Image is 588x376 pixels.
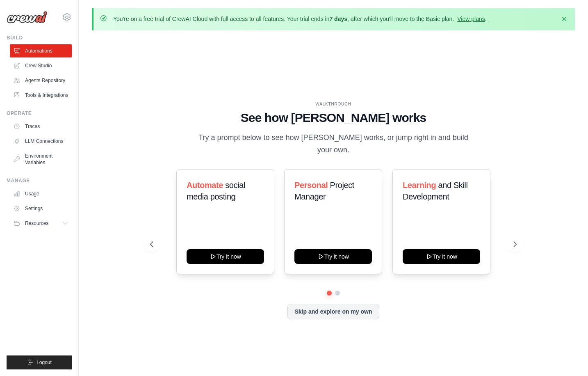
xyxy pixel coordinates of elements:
[403,249,480,264] button: Try it now
[7,34,72,41] div: Build
[403,181,467,201] span: and Skill Development
[403,181,436,190] span: Learning
[294,249,372,264] button: Try it now
[10,202,72,215] a: Settings
[187,249,264,264] button: Try it now
[10,120,72,133] a: Traces
[113,15,487,23] p: You're on a free trial of CrewAI Cloud with full access to all features. Your trial ends in , aft...
[10,149,72,169] a: Environment Variables
[10,59,72,72] a: Crew Studio
[187,181,245,201] span: social media posting
[10,44,72,57] a: Automations
[7,11,48,23] img: Logo
[150,101,517,107] div: WALKTHROUGH
[7,110,72,117] div: Operate
[7,177,72,184] div: Manage
[287,304,379,319] button: Skip and explore on my own
[10,217,72,230] button: Resources
[7,355,72,369] button: Logout
[187,181,223,190] span: Automate
[10,187,72,200] a: Usage
[294,181,354,201] span: Project Manager
[457,16,485,22] a: View plans
[36,359,52,366] span: Logout
[10,89,72,102] a: Tools & Integrations
[329,16,347,22] strong: 7 days
[10,135,72,148] a: LLM Connections
[10,74,72,87] a: Agents Repository
[150,110,517,125] h1: See how [PERSON_NAME] works
[196,132,471,156] p: Try a prompt below to see how [PERSON_NAME] works, or jump right in and build your own.
[25,220,48,227] span: Resources
[294,181,328,190] span: Personal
